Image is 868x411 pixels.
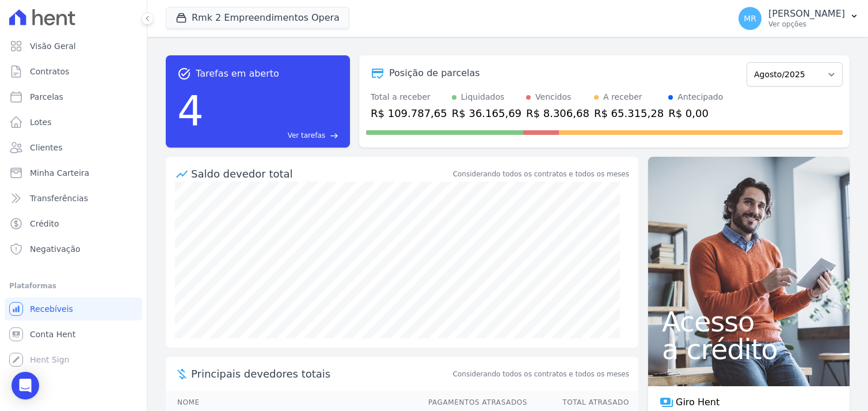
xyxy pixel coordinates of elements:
a: Parcelas [5,85,142,108]
div: R$ 65.315,28 [594,105,664,121]
span: Principais devedores totais [191,366,451,382]
span: Acesso [662,308,836,335]
span: Parcelas [30,91,63,103]
span: Crédito [30,218,59,229]
div: Considerando todos os contratos e todos os meses [453,169,629,179]
span: Giro Hent [676,395,719,409]
p: Ver opções [768,20,845,29]
a: Clientes [5,136,142,159]
div: Posição de parcelas [389,66,480,80]
div: Liquidados [461,91,505,103]
span: Transferências [30,193,88,204]
a: Recebíveis [5,297,142,320]
span: Visão Geral [30,40,76,52]
a: Contratos [5,60,142,83]
a: Crédito [5,212,142,235]
a: Lotes [5,111,142,134]
span: a crédito [662,335,836,363]
button: MR [PERSON_NAME] Ver opções [729,2,868,35]
div: R$ 109.787,65 [371,105,447,121]
a: Visão Geral [5,35,142,58]
div: R$ 36.165,69 [452,105,521,121]
div: Plataformas [9,279,138,293]
span: Lotes [30,116,52,128]
span: Tarefas em aberto [196,67,279,81]
div: Saldo devedor total [191,166,451,182]
span: Clientes [30,142,62,153]
p: [PERSON_NAME] [768,8,845,20]
div: R$ 0,00 [668,105,723,121]
div: Antecipado [677,91,723,103]
span: Considerando todos os contratos e todos os meses [453,369,629,379]
div: Vencidos [535,91,571,103]
span: Recebíveis [30,303,73,315]
span: MR [744,14,756,22]
span: Minha Carteira [30,167,89,179]
span: east [330,131,338,140]
span: Conta Hent [30,329,75,340]
div: Total a receber [371,91,447,103]
span: Contratos [30,66,69,77]
span: task_alt [177,67,191,81]
div: 4 [177,81,204,141]
div: Open Intercom Messenger [12,372,39,399]
div: A receber [603,91,642,103]
span: Negativação [30,243,81,255]
a: Conta Hent [5,323,142,346]
div: R$ 8.306,68 [526,105,589,121]
a: Transferências [5,187,142,210]
a: Negativação [5,237,142,261]
a: Minha Carteira [5,161,142,184]
span: Ver tarefas [288,130,325,141]
a: Ver tarefas east [208,130,338,141]
button: Rmk 2 Empreendimentos Opera [166,7,349,29]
